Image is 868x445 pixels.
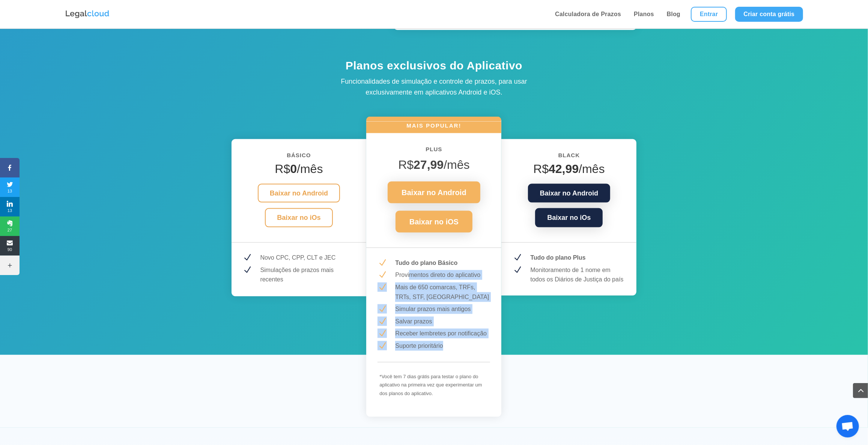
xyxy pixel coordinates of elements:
span: N [378,317,387,326]
span: R$ /mês [398,158,469,171]
p: Novo CPC, CPP, CLT e JEC [260,253,355,263]
p: Simular prazos mais antigos [395,304,490,314]
p: Suporte prioritário [395,341,490,351]
span: N [513,265,522,275]
span: N [378,329,387,338]
strong: Tudo do plano Básico [395,260,457,266]
p: *Você tem 7 dias grátis para testar o plano do aplicativo na primeira vez que experimentar um dos... [379,373,488,398]
a: Baixar no iOs [265,208,332,227]
a: Criar conta grátis [735,7,803,22]
h6: PLUS [378,144,490,158]
strong: 27,99 [414,158,444,171]
span: N [378,283,387,292]
span: N [243,253,252,262]
p: Salvar prazos [395,317,490,326]
p: Provimentos direto do aplicativo [395,270,490,280]
h6: BÁSICO [243,150,355,164]
h6: Black [513,150,625,164]
h4: R$ /mês [513,162,625,180]
span: N [378,270,387,280]
p: Monitoramento de 1 nome em todos os Diários de Justiça do país [530,265,625,284]
span: N [378,341,387,350]
strong: Tudo do plano Plus [530,254,585,261]
img: Logo da Legalcloud [65,9,110,19]
a: Baixar no iOS [396,211,472,233]
p: Simulações de prazos mais recentes [260,265,355,284]
a: Baixar no Android [528,184,610,203]
a: Baixar no iOs [535,208,603,227]
a: Entrar [691,7,727,22]
p: Mais de 650 comarcas, TRFs, TRTs, STF, [GEOGRAPHIC_DATA] [395,283,490,302]
a: Baixar no Android [258,184,340,203]
span: N [513,253,522,262]
h4: Planos exclusivos do Aplicativo [303,58,566,77]
strong: 42,99 [549,162,579,176]
span: N [378,304,387,314]
span: N [243,265,252,275]
a: Bate-papo aberto [836,415,859,437]
h4: R$ /mês [243,162,355,180]
span: N [378,258,387,268]
h6: MAIS POPULAR! [366,122,501,133]
p: Receber lembretes por notificação [395,329,490,338]
a: Baixar no Android [388,182,480,203]
p: Funcionalidades de simulação e controle de prazos, para usar exclusivamente em aplicativos Androi... [322,76,547,98]
strong: 0 [290,162,297,176]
